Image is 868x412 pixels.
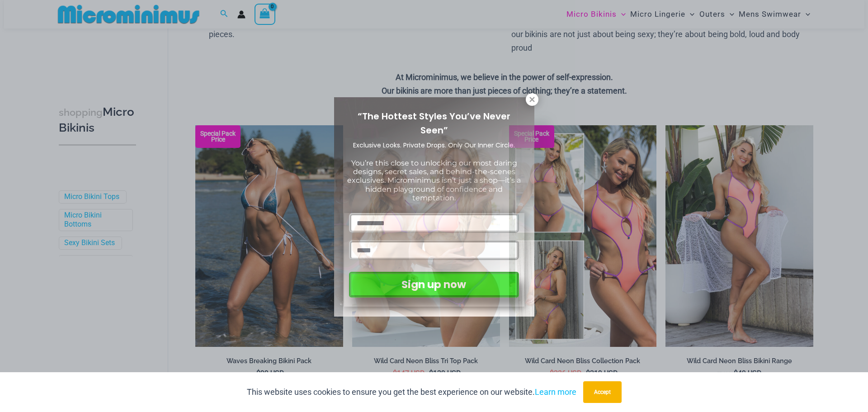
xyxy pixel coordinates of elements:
[353,141,515,150] span: Exclusive Looks. Private Drops. Only Our Inner Circle.
[247,385,576,399] p: This website uses cookies to ensure you get the best experience on our website.
[347,159,521,202] span: You’re this close to unlocking our most daring designs, secret sales, and behind-the-scenes exclu...
[535,387,576,397] a: Learn more
[583,381,622,403] button: Accept
[526,93,538,106] button: Close
[358,110,510,137] span: “The Hottest Styles You’ve Never Seen”
[349,272,519,298] button: Sign up now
